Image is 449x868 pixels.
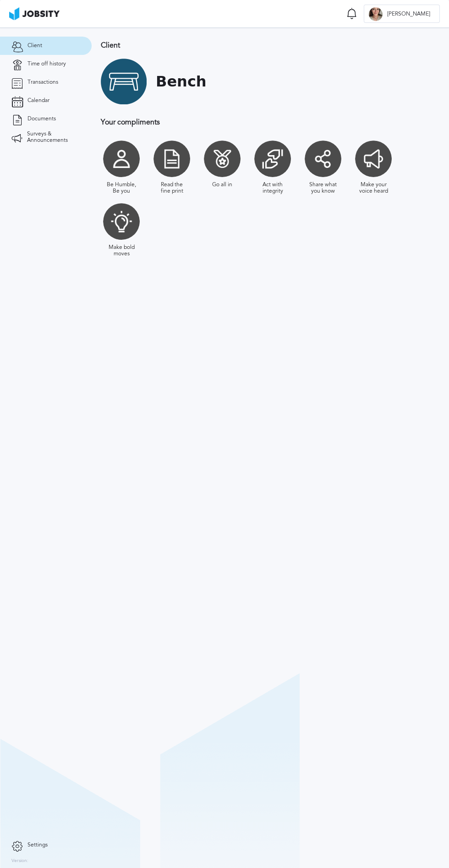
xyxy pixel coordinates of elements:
div: Be Humble, Be you [105,182,137,194]
div: Make bold moves [105,244,137,257]
div: A [369,7,383,21]
span: [PERSON_NAME] [383,11,435,17]
h3: Client [101,41,440,49]
span: Time off history [27,61,66,67]
h3: Your compliments [101,118,440,126]
h1: Bench [156,73,207,90]
div: Act with integrity [257,182,289,194]
span: Calendar [27,97,49,104]
label: Version: [11,858,28,864]
div: Read the fine print [156,182,188,194]
span: Settings [27,842,48,848]
span: Transactions [27,79,58,86]
div: Make your voice heard [357,182,389,194]
button: A[PERSON_NAME] [364,5,440,23]
span: Client [27,43,42,49]
div: Share what you know [307,182,339,194]
span: Surveys & Announcements [27,131,80,144]
div: Go all in [212,182,232,188]
span: Documents [27,116,56,122]
img: ab4bad089aa723f57921c736e9817d99.png [9,7,60,20]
